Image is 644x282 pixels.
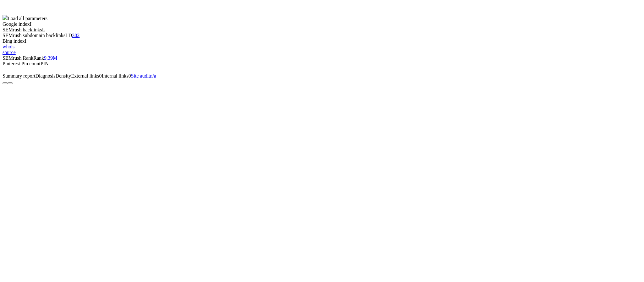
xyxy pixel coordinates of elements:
[8,16,47,21] span: Load all parameters
[25,38,26,44] span: I
[3,27,42,32] span: SEMrush backlinks
[3,44,14,49] a: whois
[3,33,65,38] span: SEMrush subdomain backlinks
[3,82,8,84] button: Close panel
[44,55,57,61] a: 9,39M
[3,61,41,66] span: Pinterest Pin count
[3,50,16,55] a: source
[3,55,33,61] span: SEMrush Rank
[65,33,72,38] span: LD
[30,21,31,27] span: I
[3,73,35,79] span: Summary report
[99,73,102,79] span: 0
[3,38,25,44] span: Bing index
[131,73,150,79] span: Site audit
[41,61,49,66] span: PIN
[55,73,71,79] span: Density
[42,27,45,32] span: L
[33,55,44,61] span: Rank
[8,82,13,84] button: Configure panel
[71,73,99,79] span: External links
[3,15,8,20] img: seoquake-icon.svg
[72,33,80,38] a: 302
[128,73,131,79] span: 0
[3,21,30,27] span: Google index
[131,73,156,79] a: Site auditn/a
[102,73,129,79] span: Internal links
[35,73,55,79] span: Diagnosis
[150,73,156,79] span: n/a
